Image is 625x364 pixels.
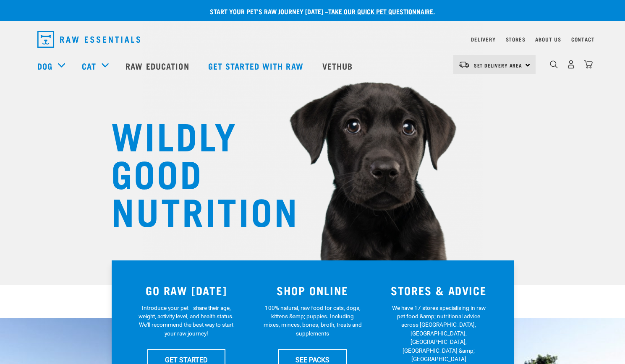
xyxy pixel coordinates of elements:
span: Set Delivery Area [474,64,523,67]
p: We have 17 stores specialising in raw pet food &amp; nutritional advice across [GEOGRAPHIC_DATA],... [390,304,488,364]
img: Raw Essentials Logo [37,31,140,48]
h3: SHOP ONLINE [254,284,371,297]
a: Vethub [314,49,363,83]
img: van-moving.png [458,61,470,68]
img: home-icon@2x.png [584,60,593,69]
a: Get started with Raw [200,49,314,83]
h3: GO RAW [DATE] [128,284,245,297]
h1: WILDLY GOOD NUTRITION [111,115,279,229]
a: Raw Education [117,49,199,83]
a: Contact [571,38,595,41]
img: home-icon-1@2x.png [550,60,558,68]
a: take our quick pet questionnaire. [328,9,435,13]
p: 100% natural, raw food for cats, dogs, kittens &amp; puppies. Including mixes, minces, bones, bro... [263,304,362,338]
a: Dog [37,60,52,72]
nav: dropdown navigation [31,28,595,51]
p: Introduce your pet—share their age, weight, activity level, and health status. We'll recommend th... [137,304,235,338]
h3: STORES & ADVICE [381,284,497,297]
a: Cat [82,60,96,72]
img: user.png [567,60,575,69]
a: Stores [506,38,526,41]
a: Delivery [471,38,495,41]
a: About Us [535,38,561,41]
